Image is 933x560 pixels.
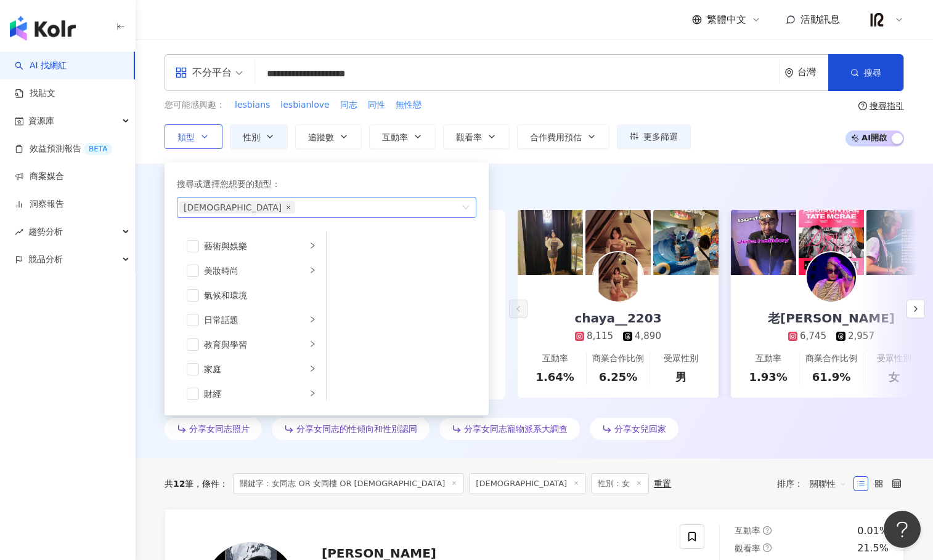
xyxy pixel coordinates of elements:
[801,14,840,25] span: 活動訊息
[763,526,772,535] span: question-circle
[530,132,582,142] span: 合作費用預估
[204,239,306,253] div: 藝術與娛樂
[518,275,719,398] a: chaya__22038,1154,890互動率1.64%商業合作比例6.25%受眾性別男
[865,8,889,31] img: IR%20logo_%E9%BB%91.png
[340,98,358,112] button: 同志
[591,473,649,494] span: 性別：女
[664,353,698,365] div: 受眾性別
[28,218,63,246] span: 趨勢分析
[763,543,772,552] span: question-circle
[542,353,568,365] div: 互動率
[165,479,194,489] div: 共 筆
[28,107,54,135] span: 資源庫
[810,474,847,494] span: 關聯性
[15,87,55,100] a: 找貼文
[617,124,691,149] button: 更多篩選
[518,210,583,275] img: post-image
[369,124,436,149] button: 互動率
[443,124,510,149] button: 觀看率
[864,68,881,78] span: 搜尋
[857,542,889,555] div: 21.5%
[204,338,306,351] div: 教育與學習
[204,264,306,278] div: 美妝時尚
[165,124,222,149] button: 類型搜尋或選擇您想要的類型：[DEMOGRAPHIC_DATA]close藝術與娛樂美妝時尚氣候和環境日常話題教育與學習家庭財經美食命理占卜遊戲法政社會生活風格影視娛樂醫療與健康寵物
[309,365,316,372] span: right
[884,511,921,548] iframe: Help Scout Beacon - Open
[828,54,903,91] button: 搜尋
[309,390,316,397] span: right
[204,387,306,401] div: 財經
[469,473,586,494] span: [DEMOGRAPHIC_DATA]
[857,524,889,538] div: 0.01%
[179,308,324,332] li: 日常話題
[848,330,874,343] div: 2,957
[456,132,482,142] span: 觀看率
[165,99,225,111] span: 您可能感興趣：
[562,310,674,327] div: chaya__2203
[593,252,643,302] img: KOL Avatar
[28,246,63,273] span: 競品分析
[280,99,329,111] span: lesbianlove
[517,124,609,149] button: 合作費用預估
[735,526,760,535] span: 互動率
[799,210,864,275] img: post-image
[707,13,746,26] span: 繁體中文
[464,424,568,434] span: 分享女同志寵物派系大調查
[653,210,719,275] img: post-image
[179,332,324,357] li: 教育與學習
[204,362,306,376] div: 家庭
[396,99,422,111] span: 無性戀
[177,132,195,142] span: 類型
[643,132,678,142] span: 更多篩選
[280,98,330,112] button: lesbianlove
[194,479,228,489] span: 條件 ：
[173,479,185,489] span: 12
[587,330,613,343] div: 8,115
[675,369,687,385] div: 男
[230,124,288,149] button: 性別
[309,266,316,274] span: right
[204,289,316,302] div: 氣候和環境
[179,382,324,406] li: 財經
[614,424,666,434] span: 分享女兒回家
[175,66,187,79] span: appstore
[15,170,64,183] a: 商案媒合
[15,60,67,72] a: searchAI 找網紅
[15,143,112,155] a: 效益預測報告BETA
[812,369,850,385] div: 61.9%
[295,124,362,149] button: 追蹤數
[731,275,932,398] a: 老[PERSON_NAME]6,7452,957互動率1.93%商業合作比例61.9%受眾性別女
[234,98,271,112] button: lesbians
[756,353,781,365] div: 互動率
[870,101,904,111] div: 搜尋指引
[15,228,23,236] span: rise
[368,99,385,111] span: 同性
[308,132,334,142] span: 追蹤數
[807,252,856,302] img: KOL Avatar
[858,102,867,110] span: question-circle
[777,474,854,494] div: 排序：
[179,258,324,283] li: 美妝時尚
[15,198,64,210] a: 洞察報告
[866,210,932,275] img: post-image
[599,369,637,385] div: 6.25%
[800,330,826,343] div: 6,745
[756,310,907,327] div: 老[PERSON_NAME]
[179,283,324,308] li: 氣候和環境
[805,353,857,365] div: 商業合作比例
[877,353,911,365] div: 受眾性別
[296,424,417,434] span: 分享女同志的性傾向和性別認同
[235,99,270,111] span: lesbians
[784,68,794,78] span: environment
[286,205,291,210] span: close
[243,132,260,142] span: 性別
[309,242,316,249] span: right
[179,234,324,258] li: 藝術與娛樂
[654,479,671,489] div: 重置
[889,369,900,385] div: 女
[731,210,796,275] img: post-image
[175,63,232,82] div: 不分平台
[10,16,76,41] img: logo
[204,313,306,327] div: 日常話題
[592,353,644,365] div: 商業合作比例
